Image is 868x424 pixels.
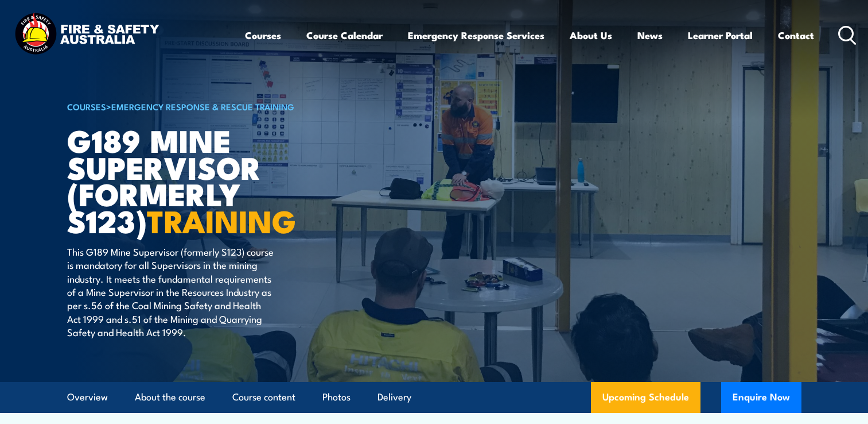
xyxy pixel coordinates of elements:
[721,382,801,413] button: Enquire Now
[306,20,383,51] a: Course Calendar
[778,20,814,51] a: Contact
[408,20,544,51] a: Emergency Response Services
[232,382,295,413] a: Course content
[322,382,351,413] a: Photos
[688,20,753,51] a: Learner Portal
[67,99,351,113] h6: >
[67,245,277,339] p: This G189 Mine Supervisor (formerly S123) course is mandatory for all Supervisors in the mining i...
[245,20,281,51] a: Courses
[67,126,351,234] h1: G189 Mine Supervisor (formerly S123)
[570,20,612,51] a: About Us
[147,196,296,244] strong: TRAINING
[591,382,700,413] a: Upcoming Schedule
[67,100,106,113] a: COURSES
[637,20,663,51] a: News
[377,382,411,413] a: Delivery
[67,382,108,413] a: Overview
[135,382,205,413] a: About the course
[111,100,294,113] a: Emergency Response & Rescue Training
